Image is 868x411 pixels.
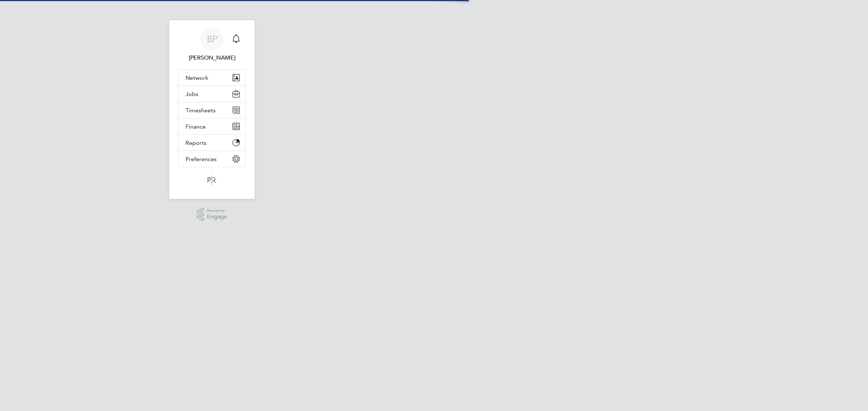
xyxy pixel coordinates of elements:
[178,102,246,118] button: Timesheets
[178,174,246,186] a: Go to home page
[207,214,227,220] span: Engage
[197,208,227,221] a: Powered byEngage
[178,53,246,62] span: Ben Perkin
[178,70,246,86] button: Network
[178,86,246,102] button: Jobs
[178,151,246,167] button: Preferences
[186,74,208,81] span: Network
[169,20,255,199] nav: Main navigation
[186,156,217,163] span: Preferences
[186,139,207,146] span: Reports
[178,135,246,151] button: Reports
[207,34,217,44] span: BP
[186,91,198,98] span: Jobs
[186,123,206,130] span: Finance
[178,27,246,62] a: BP[PERSON_NAME]
[205,174,218,186] img: psrsolutions-logo-retina.png
[178,118,246,134] button: Finance
[207,208,227,214] span: Powered by
[186,107,216,114] span: Timesheets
